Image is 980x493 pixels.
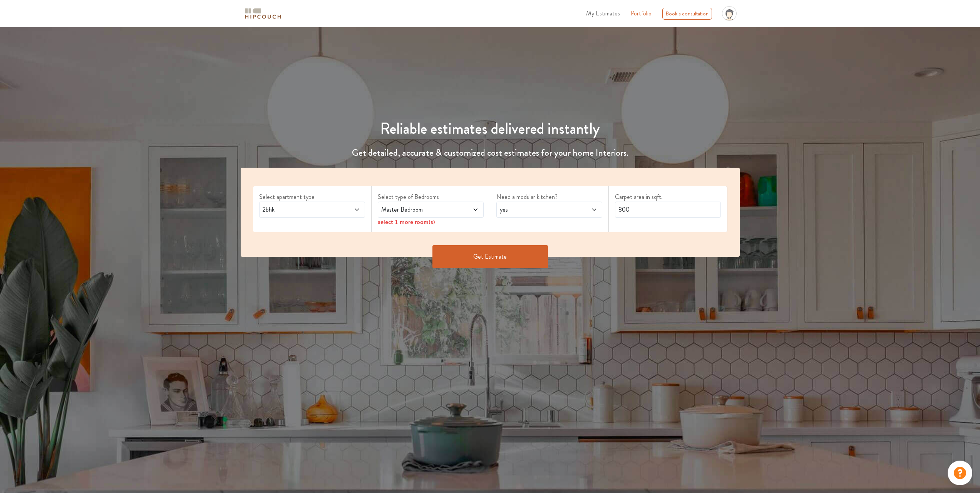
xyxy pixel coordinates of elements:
h1: Reliable estimates delivered instantly [168,119,812,138]
label: Select apartment type [259,192,365,202]
img: logo-horizontal.svg [244,7,282,20]
div: Book a consultation [662,8,712,20]
a: Portfolio [631,9,652,18]
label: Need a modular kitchen? [496,192,602,202]
button: Get Estimate [432,245,548,268]
span: Master Bedroom [380,205,454,214]
span: logo-horizontal.svg [244,5,282,22]
h4: Get detailed, accurate & customized cost estimates for your home Interiors. [168,147,812,158]
input: Enter area sqft [615,202,721,218]
div: select 1 more room(s) [378,218,484,226]
span: 2bhk [261,205,335,214]
span: My Estimates [586,9,620,18]
label: Carpet area in sqft. [615,192,721,202]
span: yes [498,205,573,214]
label: Select type of Bedrooms [378,192,484,202]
